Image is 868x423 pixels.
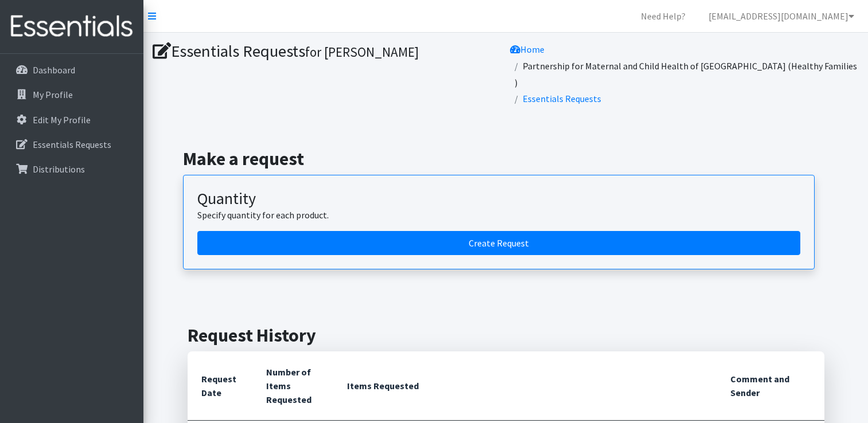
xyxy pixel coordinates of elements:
a: Home [510,44,544,55]
p: Distributions [33,163,85,175]
th: Items Requested [333,351,717,421]
th: Comment and Sender [717,351,824,421]
a: Dashboard [5,58,139,81]
h2: Request History [188,324,824,346]
a: Need Help? [632,5,695,28]
p: Specify quantity for each product. [197,208,800,222]
h1: Essentials Requests [153,41,502,61]
p: Essentials Requests [33,139,111,150]
a: Edit My Profile [5,108,139,131]
a: Essentials Requests [523,93,601,104]
p: Dashboard [33,64,75,76]
th: Request Date [188,351,252,421]
th: Number of Items Requested [252,351,333,421]
p: My Profile [33,89,73,100]
a: My Profile [5,83,139,106]
a: [EMAIL_ADDRESS][DOMAIN_NAME] [699,5,863,28]
small: for [PERSON_NAME] [305,44,419,60]
p: Edit My Profile [33,114,91,126]
a: Create a request by quantity [197,231,800,255]
a: Distributions [5,158,139,181]
h2: Make a request [183,148,828,170]
a: Partnership for Maternal and Child Health of [GEOGRAPHIC_DATA] (Healthy Families ) [515,60,857,88]
img: HumanEssentials [5,7,139,46]
h3: Quantity [197,189,800,209]
a: Essentials Requests [5,133,139,156]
